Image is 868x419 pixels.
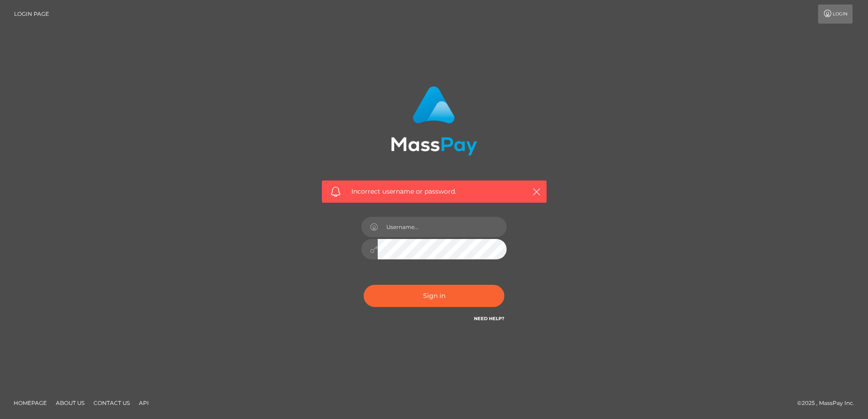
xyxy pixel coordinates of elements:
a: API [135,396,153,410]
span: Incorrect username or password. [351,187,517,196]
button: Sign in [364,285,504,307]
img: MassPay Login [391,86,477,156]
a: About Us [52,396,88,410]
a: Homepage [10,396,50,410]
div: © 2025 , MassPay Inc. [797,398,861,408]
a: Login Page [14,5,49,24]
a: Contact Us [90,396,133,410]
a: Need Help? [474,316,504,322]
input: Username... [378,217,507,237]
a: Login [818,5,853,24]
